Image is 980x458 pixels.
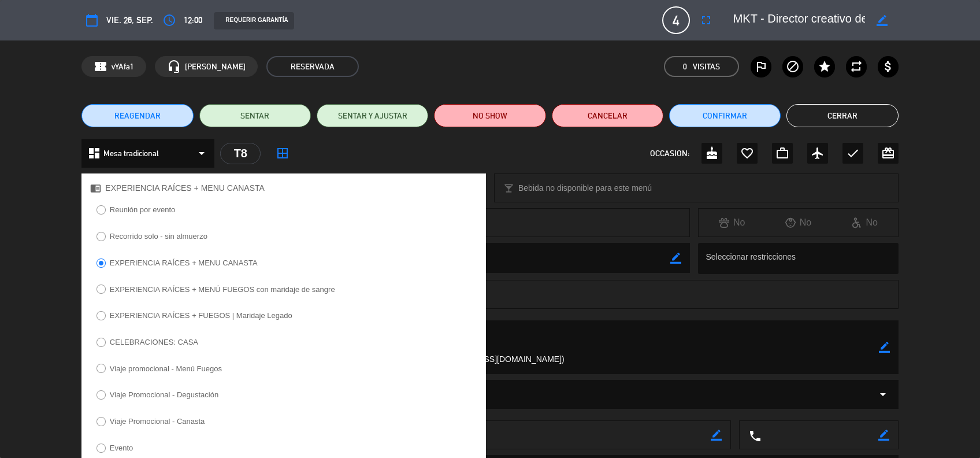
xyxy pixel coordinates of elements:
span: Bebida no disponible para este menú [518,182,652,195]
label: Evento [110,444,133,452]
i: arrow_drop_down [876,387,890,401]
button: Cancelar [552,104,663,127]
span: 12:00 [184,13,202,27]
i: airplanemode_active [811,146,825,160]
i: border_color [879,342,890,353]
i: border_color [711,430,722,441]
i: chrome_reader_mode [90,183,101,194]
div: No [765,215,831,230]
button: Confirmar [669,104,781,127]
span: OCCASION: [650,147,689,160]
span: 0 [683,60,687,73]
i: block [786,60,800,73]
i: check [846,146,860,160]
i: favorite_border [740,146,754,160]
button: SENTAR [199,104,311,127]
i: attach_money [881,60,895,73]
button: REAGENDAR [81,104,193,127]
div: No [699,215,765,230]
label: EXPERIENCIA RAÍCES + MENÚ FUEGOS con maridaje de sangre [110,286,335,293]
label: Viaje Promocional - Canasta [110,418,205,425]
span: vie. 26, sep. [106,13,153,27]
i: outlined_flag [754,60,768,73]
div: T8 [220,143,261,164]
i: arrow_drop_down [195,146,209,160]
i: local_phone [748,429,761,442]
span: 4 [662,6,690,34]
label: Viaje Promocional - Degustación [110,391,218,398]
span: EXPERIENCIA RAÍCES + MENU CANASTA [105,182,265,195]
button: access_time [159,10,180,31]
span: [PERSON_NAME] [185,60,246,73]
div: No [831,215,898,230]
span: confirmation_number [94,60,107,73]
i: border_color [877,15,888,26]
button: fullscreen [696,10,717,31]
i: access_time [162,13,176,27]
i: repeat [849,60,863,73]
em: Visitas [693,60,720,73]
i: fullscreen [699,13,713,27]
i: dashboard [87,146,101,160]
button: calendar_today [81,10,102,31]
button: SENTAR Y AJUSTAR [317,104,428,127]
i: star [818,60,831,73]
i: card_giftcard [881,146,895,160]
i: work_outline [775,146,789,160]
span: RESERVADA [266,56,359,77]
div: REQUERIR GARANTÍA [214,12,294,29]
label: Recorrido solo - sin almuerzo [110,232,207,240]
i: calendar_today [85,13,99,27]
button: Cerrar [786,104,898,127]
label: Viaje promocional - Menú Fuegos [110,365,222,372]
span: REAGENDAR [114,110,161,122]
span: Mesa tradicional [103,147,159,160]
button: NO SHOW [434,104,545,127]
label: EXPERIENCIA RAÍCES + FUEGOS | Maridaje Legado [110,312,292,319]
span: vYAfa1 [112,60,134,73]
i: headset_mic [167,60,181,73]
label: Reunión por evento [110,206,175,213]
label: EXPERIENCIA RAÍCES + MENU CANASTA [110,259,258,267]
label: CELEBRACIONES: CASA [110,338,198,346]
i: border_color [670,253,681,264]
i: cake [705,146,719,160]
i: local_bar [503,183,514,194]
i: border_color [878,430,889,441]
i: border_all [276,146,289,160]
